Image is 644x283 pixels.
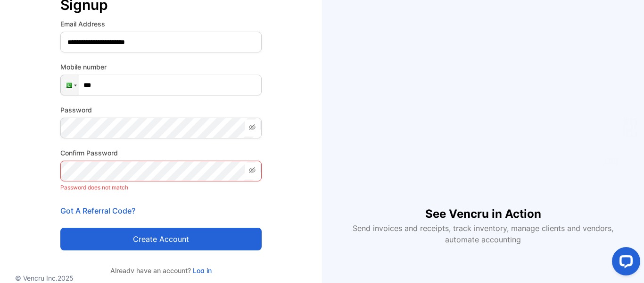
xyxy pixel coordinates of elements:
[354,38,611,190] iframe: YouTube video player
[191,266,212,274] a: Log in
[60,181,262,194] p: Password does not match
[60,19,262,29] label: Email Address
[60,105,262,115] label: Password
[347,223,619,245] p: Send invoices and receipts, track inventory, manage clients and vendors, automate accounting
[60,228,262,250] button: Create account
[60,266,262,275] p: Already have an account?
[60,205,262,216] p: Got A Referral Code?
[60,148,262,158] label: Confirm Password
[425,190,541,223] h1: See Vencru in Action
[61,75,79,95] div: Pakistan: + 92
[60,62,262,72] label: Mobile number
[604,243,644,283] iframe: LiveChat chat widget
